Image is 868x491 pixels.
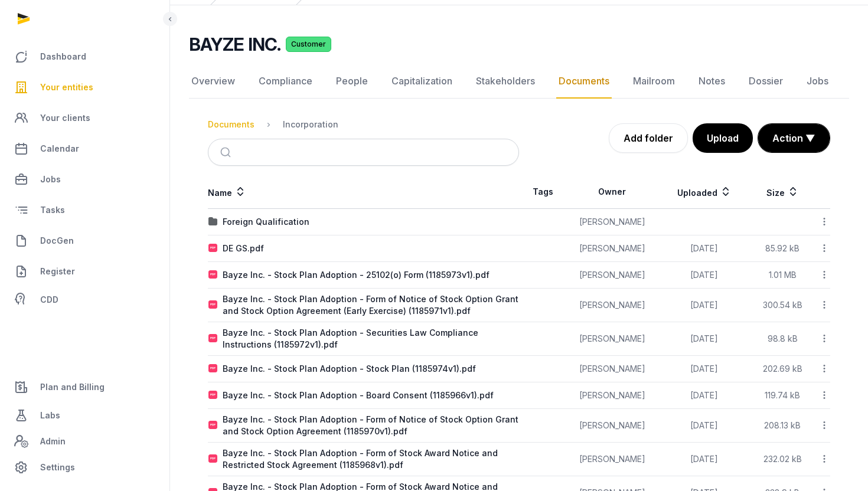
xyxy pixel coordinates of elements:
[9,430,160,453] a: Admin
[566,175,658,209] th: Owner
[223,243,264,254] div: DE GS.pdf
[208,421,218,430] img: pdf.svg
[746,64,785,99] a: Dossier
[556,64,612,99] a: Documents
[751,175,814,209] th: Size
[693,123,753,153] button: Upload
[40,203,65,217] span: Tasks
[519,175,566,209] th: Tags
[9,104,160,132] a: Your clients
[208,391,218,400] img: pdf.svg
[40,408,60,423] span: Labs
[9,227,160,255] a: DocGen
[389,64,455,99] a: Capitalization
[9,73,160,102] a: Your entities
[223,269,490,281] div: Bayze Inc. - Stock Plan Adoption - 25102(o) Form (1185973v1).pdf
[566,409,658,443] td: [PERSON_NAME]
[208,270,218,280] img: pdf.svg
[40,234,74,248] span: DocGen
[9,257,160,286] a: Register
[9,401,160,430] a: Labs
[213,139,241,165] button: Submit
[189,64,237,99] a: Overview
[9,453,160,482] a: Settings
[566,235,658,262] td: [PERSON_NAME]
[690,454,718,464] span: [DATE]
[690,364,718,374] span: [DATE]
[751,235,814,262] td: 85.92 kB
[658,175,751,209] th: Uploaded
[208,110,519,139] nav: Breadcrumb
[690,270,718,280] span: [DATE]
[40,460,75,474] span: Settings
[40,380,105,394] span: Plan and Billing
[223,363,476,375] div: Bayze Inc. - Stock Plan Adoption - Stock Plan (1185974v1).pdf
[223,293,518,317] div: Bayze Inc. - Stock Plan Adoption - Form of Notice of Stock Option Grant and Stock Option Agreemen...
[40,142,79,156] span: Calendar
[566,262,658,289] td: [PERSON_NAME]
[40,50,86,64] span: Dashboard
[9,196,160,224] a: Tasks
[9,42,160,71] a: Dashboard
[566,443,658,476] td: [PERSON_NAME]
[751,322,814,356] td: 98.8 kB
[223,327,518,351] div: Bayze Inc. - Stock Plan Adoption - Securities Law Compliance Instructions (1185972v1).pdf
[208,364,218,374] img: pdf.svg
[208,300,218,310] img: pdf.svg
[566,356,658,382] td: [PERSON_NAME]
[189,64,849,99] nav: Tabs
[474,64,537,99] a: Stakeholders
[40,293,58,307] span: CDD
[751,262,814,289] td: 1.01 MB
[696,64,727,99] a: Notes
[804,64,831,99] a: Jobs
[40,264,75,279] span: Register
[751,409,814,443] td: 208.13 kB
[223,389,494,401] div: Bayze Inc. - Stock Plan Adoption - Board Consent (1185966v1).pdf
[208,334,218,343] img: pdf.svg
[751,356,814,382] td: 202.69 kB
[40,80,93,94] span: Your entities
[690,300,718,310] span: [DATE]
[566,289,658,322] td: [PERSON_NAME]
[40,434,66,449] span: Admin
[223,216,309,228] div: Foreign Qualification
[208,454,218,464] img: pdf.svg
[189,34,281,55] h2: BAYZE INC.
[758,124,830,152] button: Action ▼
[751,382,814,409] td: 119.74 kB
[690,333,718,343] span: [DATE]
[566,209,658,235] td: [PERSON_NAME]
[751,289,814,322] td: 300.54 kB
[223,447,518,471] div: Bayze Inc. - Stock Plan Adoption - Form of Stock Award Notice and Restricted Stock Agreement (118...
[223,414,518,437] div: Bayze Inc. - Stock Plan Adoption - Form of Notice of Stock Option Grant and Stock Option Agreemen...
[334,64,370,99] a: People
[566,382,658,409] td: [PERSON_NAME]
[286,37,331,52] span: Customer
[9,135,160,163] a: Calendar
[631,64,677,99] a: Mailroom
[208,244,218,253] img: pdf.svg
[609,123,688,153] a: Add folder
[208,119,254,130] div: Documents
[566,322,658,356] td: [PERSON_NAME]
[690,243,718,253] span: [DATE]
[208,175,519,209] th: Name
[9,373,160,401] a: Plan and Billing
[256,64,315,99] a: Compliance
[283,119,338,130] div: Incorporation
[9,288,160,312] a: CDD
[690,390,718,400] span: [DATE]
[690,420,718,430] span: [DATE]
[40,172,61,186] span: Jobs
[40,111,90,125] span: Your clients
[751,443,814,476] td: 232.02 kB
[208,217,218,227] img: folder.svg
[9,165,160,194] a: Jobs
